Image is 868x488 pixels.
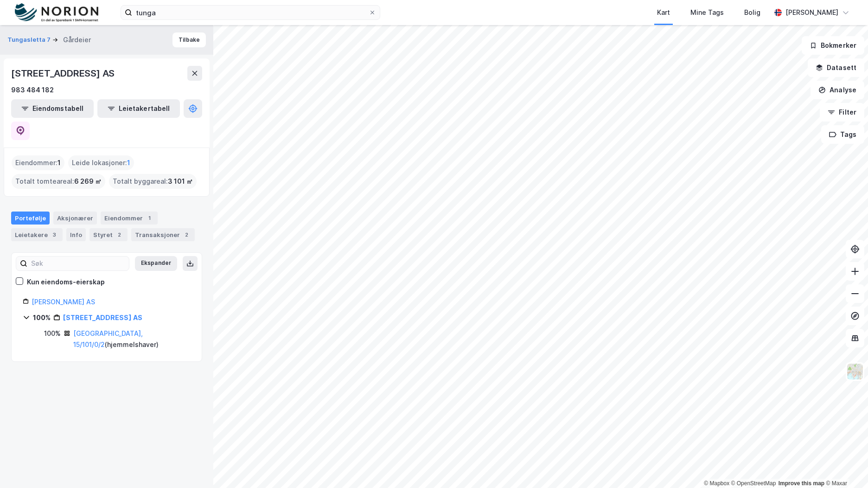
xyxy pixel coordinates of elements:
[97,99,180,118] button: Leietakertabell
[779,480,824,487] a: Improve this map
[145,213,154,223] div: 1
[115,230,124,239] div: 2
[109,174,197,189] div: Totalt byggareal :
[731,480,776,487] a: OpenStreetMap
[73,329,143,348] a: [GEOGRAPHIC_DATA], 15/101/0/2
[821,125,864,144] button: Tags
[132,6,369,19] input: Søk på adresse, matrikkel, gårdeiere, leietakere eller personer
[182,230,191,239] div: 2
[15,3,98,22] img: norion-logo.80e7a08dc31c2e691866.png
[53,212,97,225] div: Aksjonærer
[66,228,86,241] div: Info
[11,212,50,225] div: Portefølje
[89,228,128,241] div: Styret
[32,298,95,306] a: [PERSON_NAME] AS
[44,328,61,339] div: 100%
[27,257,129,270] input: Søk
[101,212,158,225] div: Eiendommer
[73,328,191,350] div: ( hjemmelshaver )
[808,58,864,77] button: Datasett
[7,35,52,45] button: Tungasletta 7
[57,157,61,168] span: 1
[820,103,864,122] button: Filter
[846,363,864,380] img: Z
[785,7,838,18] div: [PERSON_NAME]
[11,66,116,81] div: [STREET_ADDRESS] AS
[135,256,177,271] button: Ekspander
[11,99,94,118] button: Eiendomstabell
[802,36,864,55] button: Bokmerker
[172,32,206,47] button: Tilbake
[690,7,724,18] div: Mine Tags
[33,312,51,323] div: 100%
[11,84,54,96] div: 983 484 182
[63,314,142,321] a: [STREET_ADDRESS] AS
[168,176,193,187] span: 3 101 ㎡
[744,7,760,18] div: Bolig
[68,155,134,170] div: Leide lokasjoner :
[127,157,130,168] span: 1
[822,443,868,488] div: Kontrollprogram for chat
[27,276,105,288] div: Kun eiendoms-eierskap
[704,480,729,487] a: Mapbox
[131,228,195,241] div: Transaksjoner
[811,81,864,99] button: Analyse
[12,155,64,170] div: Eiendommer :
[11,228,63,241] div: Leietakere
[657,7,670,18] div: Kart
[50,230,59,239] div: 3
[63,34,91,45] div: Gårdeier
[12,174,105,189] div: Totalt tomteareal :
[822,443,868,488] iframe: Chat Widget
[74,176,102,187] span: 6 269 ㎡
